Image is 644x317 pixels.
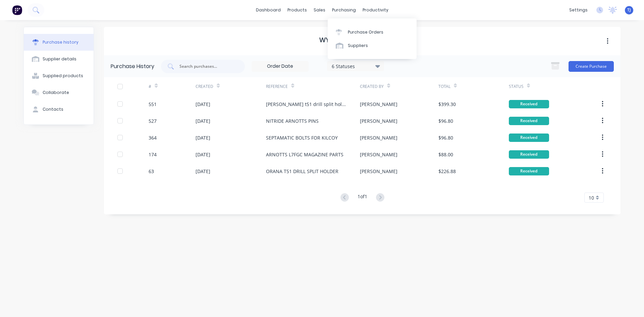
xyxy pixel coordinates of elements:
div: SEPTAMATIC BOLTS FOR KILCOY [266,134,338,141]
div: Total [438,84,450,90]
button: Contacts [24,101,94,118]
div: $226.88 [438,168,456,175]
div: 6 Statuses [332,62,380,69]
div: [PERSON_NAME] [360,151,397,158]
div: purchasing [329,5,359,15]
div: Received [509,100,549,108]
div: [DATE] [196,151,210,158]
div: Suppliers [348,43,368,49]
div: 364 [149,134,157,141]
h1: WYAMPA HEAT TREATMENT [319,36,405,44]
div: [DATE] [196,168,210,175]
div: Received [509,134,549,142]
a: dashboard [253,5,284,15]
div: [DATE] [196,134,210,141]
span: 10 [589,194,594,201]
div: Created [196,84,213,90]
div: 63 [149,168,154,175]
div: ORANA T51 DRILL SPLIT HOLDER [266,168,338,175]
input: Order Date [252,61,308,71]
div: Purchase history [43,39,78,45]
div: 174 [149,151,157,158]
div: Received [509,117,549,125]
button: Collaborate [24,84,94,101]
div: [DATE] [196,117,210,124]
div: Purchase History [111,62,154,70]
div: $88.00 [438,151,453,158]
div: [DATE] [196,101,210,108]
button: Supplier details [24,51,94,67]
a: Suppliers [328,39,417,52]
button: Create Purchase [569,61,614,72]
div: 551 [149,101,157,108]
div: products [284,5,310,15]
div: $96.80 [438,134,453,141]
div: ARNOTTS L7FGC MAGAZINE PARTS [266,151,343,158]
div: [PERSON_NAME] t51 drill split holders x 16 - 8 sets [266,101,346,108]
input: Search purchases... [179,63,234,70]
div: Reference [266,84,288,90]
div: [PERSON_NAME] [360,117,397,124]
div: Received [509,150,549,159]
div: sales [310,5,329,15]
div: Received [509,167,549,175]
div: [PERSON_NAME] [360,168,397,175]
div: Purchase Orders [348,29,383,35]
div: productivity [359,5,392,15]
div: 527 [149,117,157,124]
button: Supplied products [24,67,94,84]
div: Collaborate [43,90,69,96]
img: Factory [12,5,22,15]
div: Supplier details [43,56,76,62]
div: settings [566,5,591,15]
div: NITRIDE ARNOTTS PINS [266,117,319,124]
div: Status [509,84,524,90]
div: Contacts [43,106,63,112]
div: $399.30 [438,101,456,108]
div: [PERSON_NAME] [360,134,397,141]
div: Supplied products [43,73,83,79]
div: [PERSON_NAME] [360,101,397,108]
div: # [149,84,151,90]
button: Purchase history [24,34,94,51]
div: $96.80 [438,117,453,124]
div: Created By [360,84,384,90]
div: 1 of 1 [358,193,367,203]
span: TJ [627,7,631,13]
a: Purchase Orders [328,25,417,39]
